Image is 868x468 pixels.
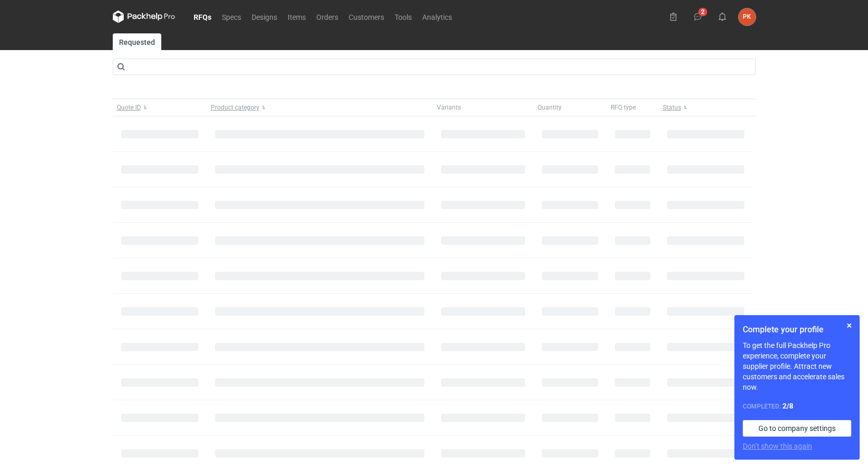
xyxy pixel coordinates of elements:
span: RFQ type [611,103,636,112]
a: Orders [311,10,343,23]
p: To get the full Packhelp Pro experience, complete your supplier profile. Attract new customers an... [743,340,851,392]
button: Product category [207,99,433,116]
a: Analytics [417,10,457,23]
a: RFQs [188,10,217,23]
a: Customers [343,10,389,23]
button: 2 [689,8,706,25]
span: Variants [437,103,461,112]
a: Requested [113,33,161,50]
a: Designs [246,10,282,23]
svg: Packhelp Pro [113,10,175,23]
div: Completed: [743,401,851,412]
strong: 2 / 8 [782,402,793,410]
a: Items [282,10,311,23]
a: Specs [217,10,246,23]
button: Status [659,99,753,116]
button: Don’t show this again [743,441,812,451]
button: PK [739,8,756,26]
a: Tools [389,10,417,23]
a: Go to company settings [743,420,851,437]
h1: Complete your profile [743,323,851,336]
span: Product category [211,103,259,112]
span: Quantity [538,103,562,112]
button: Skip for now [843,319,855,332]
span: Status [663,103,681,112]
div: Paulina Kempara [739,8,756,26]
span: Quote ID [117,103,141,112]
button: Quote ID [113,99,207,116]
